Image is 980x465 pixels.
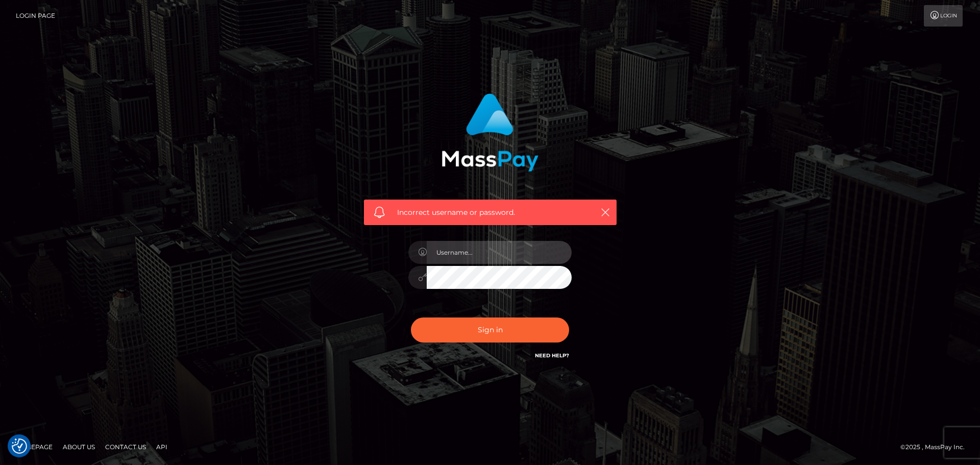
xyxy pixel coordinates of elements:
[152,439,171,455] a: API
[535,352,569,359] a: Need Help?
[101,439,150,455] a: Contact Us
[900,442,972,453] div: © 2025 , MassPay Inc.
[411,317,569,342] button: Sign in
[12,438,27,454] button: Consent Preferences
[397,207,583,218] span: Incorrect username or password.
[427,241,572,264] input: Username...
[12,438,27,454] img: Revisit consent button
[11,439,57,455] a: Homepage
[16,5,55,27] a: Login Page
[442,93,538,172] img: MassPay Login
[924,5,963,27] a: Login
[59,439,99,455] a: About Us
